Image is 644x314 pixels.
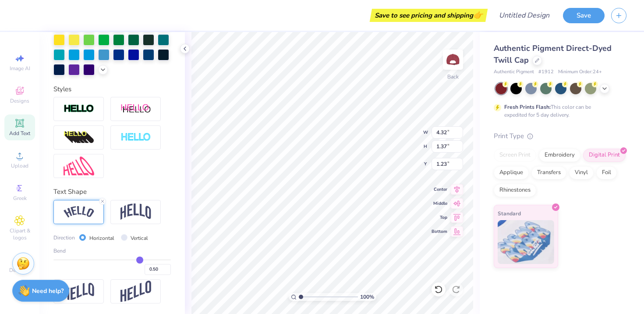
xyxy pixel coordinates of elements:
span: Add Text [9,130,30,137]
img: Flag [64,283,94,300]
div: Screen Print [494,149,536,162]
span: Authentic Pigment Direct-Dyed Twill Cap [494,43,612,65]
span: Top [432,214,447,221]
img: Negative Space [120,132,151,143]
strong: Fresh Prints Flash: [504,103,551,111]
span: Center [432,186,447,193]
span: Upload [11,162,28,169]
img: 3d Illusion [64,131,94,145]
img: Arch [120,203,151,220]
img: Arc [64,206,94,218]
label: Horizontal [89,234,114,242]
div: Vinyl [569,166,594,179]
button: Save [563,8,605,23]
div: Foil [596,166,617,179]
span: Minimum Order: 24 + [558,68,602,76]
span: Decorate [9,267,30,274]
div: Back [447,73,459,81]
label: Vertical [131,234,148,242]
span: Greek [13,195,27,202]
span: Designs [10,97,29,104]
div: Print Type [494,131,626,141]
div: Transfers [531,166,566,179]
div: This color can be expedited for 5 day delivery. [504,103,612,119]
span: Image AI [10,65,30,72]
img: Standard [498,220,554,264]
div: Digital Print [583,149,626,162]
span: # 1912 [538,68,554,76]
div: Rhinestones [494,184,536,197]
div: Styles [53,84,171,94]
div: Embroidery [539,149,580,162]
span: Standard [498,209,521,218]
input: Untitled Design [492,7,556,24]
div: Save to see pricing and shipping [372,9,485,22]
img: Back [444,51,462,68]
img: Stroke [64,104,94,114]
span: Clipart & logos [4,227,35,241]
span: 100 % [360,293,374,301]
span: Authentic Pigment [494,68,534,76]
div: Applique [494,166,529,179]
span: 👉 [473,10,483,20]
span: Bend [53,247,66,255]
div: Text Shape [53,187,171,197]
span: Bottom [432,228,447,235]
span: Middle [432,200,447,207]
strong: Need help? [32,287,64,295]
span: Direction [53,234,75,242]
img: Free Distort [64,157,94,175]
img: Rise [120,281,151,302]
img: Shadow [120,103,151,114]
